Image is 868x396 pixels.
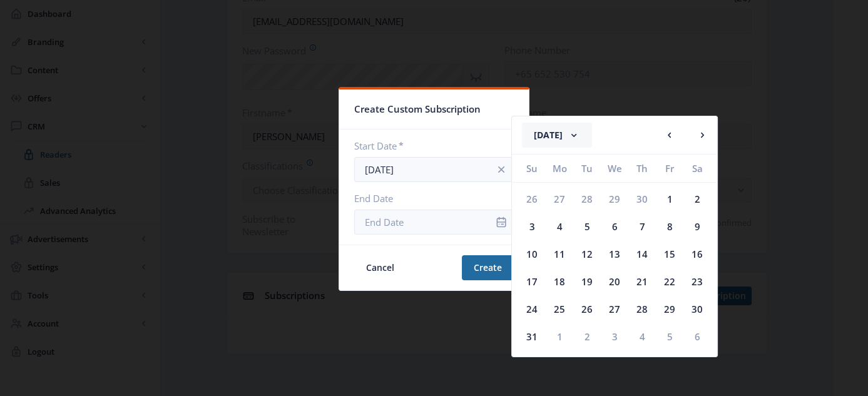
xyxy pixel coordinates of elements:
div: 2 [573,323,601,350]
button: info [489,157,514,182]
nb-icon: info [495,163,508,176]
div: 13 [601,240,628,268]
div: 10 [518,240,546,268]
div: 15 [656,240,683,268]
div: 19 [573,268,601,295]
div: 3 [601,323,628,350]
div: 3 [518,213,546,240]
div: 4 [546,213,573,240]
div: 29 [601,185,628,213]
div: 11 [546,240,573,268]
input: Start Date [354,157,514,182]
div: 5 [656,323,683,350]
div: 23 [683,268,711,295]
div: 14 [628,240,656,268]
div: 17 [518,268,546,295]
div: 26 [573,295,601,323]
div: Mo [546,155,573,182]
div: 9 [683,213,711,240]
button: Create [462,255,514,280]
button: [DATE] [522,123,592,148]
label: End Date [354,192,504,205]
input: End Date [354,210,514,235]
div: Tu [573,155,601,182]
div: 28 [573,185,601,213]
div: 25 [546,295,573,323]
div: 31 [518,323,546,350]
label: Start Date [354,140,504,152]
div: 1 [546,323,573,350]
div: 6 [683,323,711,350]
div: 30 [683,295,711,323]
div: 12 [573,240,601,268]
div: 29 [656,295,683,323]
div: 27 [601,295,628,323]
div: 22 [656,268,683,295]
div: 8 [656,213,683,240]
div: Fr [656,155,683,182]
div: 28 [628,295,656,323]
div: Su [518,155,546,182]
div: 16 [683,240,711,268]
div: We [601,155,628,182]
div: 4 [628,323,656,350]
div: 6 [601,213,628,240]
div: Th [628,155,656,182]
div: Sa [683,155,711,182]
div: 1 [656,185,683,213]
button: Cancel [354,255,406,280]
div: 7 [628,213,656,240]
nb-icon: info [495,216,508,228]
span: Create Custom Subscription [354,99,481,119]
div: 2 [683,185,711,213]
div: 18 [546,268,573,295]
div: 20 [601,268,628,295]
div: 27 [546,185,573,213]
div: 26 [518,185,546,213]
div: 21 [628,268,656,295]
div: 24 [518,295,546,323]
div: 30 [628,185,656,213]
div: 5 [573,213,601,240]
